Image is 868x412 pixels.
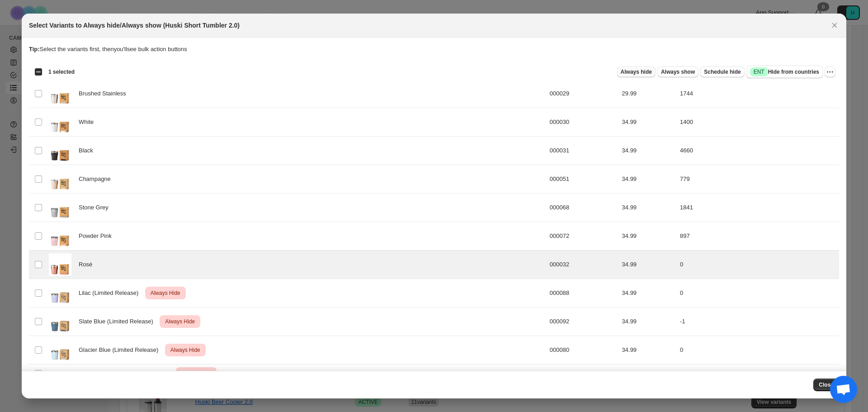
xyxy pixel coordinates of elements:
[547,165,619,194] td: 000051
[619,279,678,308] td: 34.99
[657,66,698,77] button: Always show
[79,203,113,212] span: Stone Grey
[547,80,619,108] td: 000029
[29,45,839,54] p: Select the variants first, then you'll see bulk action buttons
[830,376,857,403] a: Open chat
[677,80,839,108] td: 1744
[813,379,839,391] button: Close
[619,308,678,336] td: 34.99
[677,137,839,165] td: 4660
[49,196,71,219] img: shorttumbler_grey_1.jpg
[619,137,678,165] td: 34.99
[677,365,839,383] td: 0
[29,21,240,30] h2: Select Variants to Always hide/Always show (Huski Short Tumbler 2.0)
[819,381,834,388] span: Close
[79,260,97,269] span: Rosé
[677,108,839,137] td: 1400
[49,82,71,105] img: huski_short-tumbler-2.0_brushed-stainless.jpg
[547,108,619,137] td: 000030
[49,253,71,276] img: huski_short-tumbler-2.0_rose.jpg
[677,336,839,365] td: 0
[700,66,744,77] button: Schedule hide
[704,68,741,76] span: Schedule hide
[49,225,71,247] img: shorttumbler_pink.jpg
[746,66,823,78] button: SuccessENTHide from countries
[149,288,182,298] span: Always Hide
[677,308,839,336] td: -1
[547,222,619,251] td: 000072
[750,67,819,76] span: Hide from countries
[79,89,131,98] span: Brushed Stainless
[49,339,71,361] img: Blue_Collection_Box_Clear_Cut_-_Short_Tumbler_2.0_-_Glacier_Blue_-_001_5aa560d0-b780-47f2-a4fa-66...
[49,139,71,162] img: huski_short-tumbler-2.0_black.jpg
[621,68,652,76] span: Always hide
[547,336,619,365] td: 000080
[619,251,678,279] td: 34.99
[754,68,764,76] span: ENT
[79,232,117,241] span: Powder Pink
[619,194,678,222] td: 34.99
[677,165,839,194] td: 779
[619,165,678,194] td: 34.99
[49,310,71,333] img: ST2.png
[677,279,839,308] td: 0
[828,19,841,32] button: Close
[48,68,75,76] span: 1 selected
[677,251,839,279] td: 0
[79,175,116,184] span: Champagne
[547,251,619,279] td: 000032
[163,316,197,327] span: Always Hide
[619,80,678,108] td: 29.99
[29,46,40,52] strong: Tip:
[79,346,163,355] span: Glacier Blue (Limited Release)
[79,369,174,378] span: Brushed Copper (Limited Release)
[825,66,835,77] button: More actions
[79,146,98,155] span: Black
[547,279,619,308] td: 000088
[79,118,99,127] span: White
[619,365,678,383] td: 34.99
[661,68,695,76] span: Always show
[619,108,678,137] td: 34.99
[547,308,619,336] td: 000092
[169,345,202,355] span: Always Hide
[547,194,619,222] td: 000068
[619,222,678,251] td: 34.99
[547,365,619,383] td: 000055
[617,66,656,77] button: Always hide
[677,222,839,251] td: 897
[49,111,71,133] img: huski_short-tumbler-2.0_white.jpg
[49,282,71,304] img: Lilac-ST2.jpg
[619,336,678,365] td: 34.99
[677,194,839,222] td: 1841
[79,289,143,298] span: Lilac (Limited Release)
[547,137,619,165] td: 000031
[79,317,158,326] span: Slate Blue (Limited Release)
[49,168,71,190] img: huski_products_short-tumbler-2.0_champagne.jpg
[179,368,213,379] span: Always Hide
